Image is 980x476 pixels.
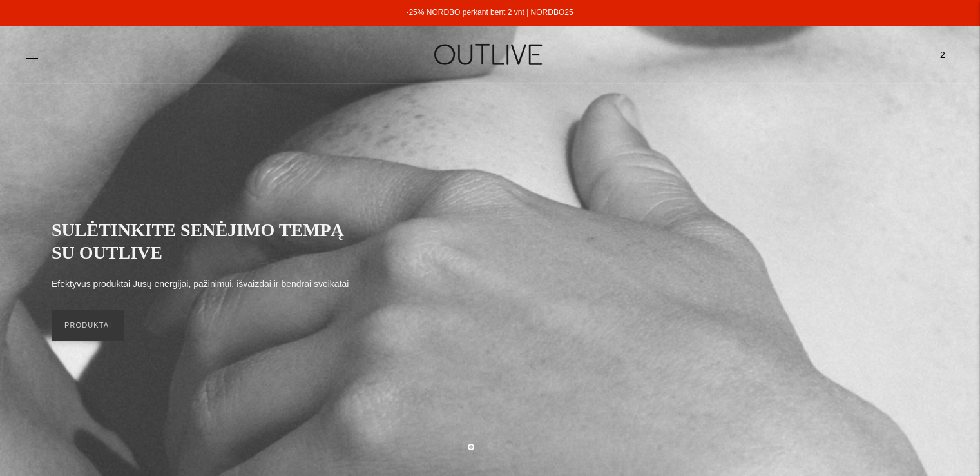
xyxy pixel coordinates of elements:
h2: SULĖTINKITE SENĖJIMO TEMPĄ SU OUTLIVE [52,219,361,264]
a: -25% NORDBO perkant bent 2 vnt | NORDBO25 [406,8,573,17]
a: PRODUKTAI [52,310,124,341]
button: Move carousel to slide 1 [468,444,474,450]
a: 2 [931,41,954,69]
img: OUTLIVE [409,32,570,77]
button: Move carousel to slide 2 [487,442,494,449]
p: Efektyvūs produktai Jūsų energijai, pažinimui, išvaizdai ir bendrai sveikatai [52,277,349,292]
span: 2 [934,46,952,64]
button: Move carousel to slide 3 [506,442,512,449]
